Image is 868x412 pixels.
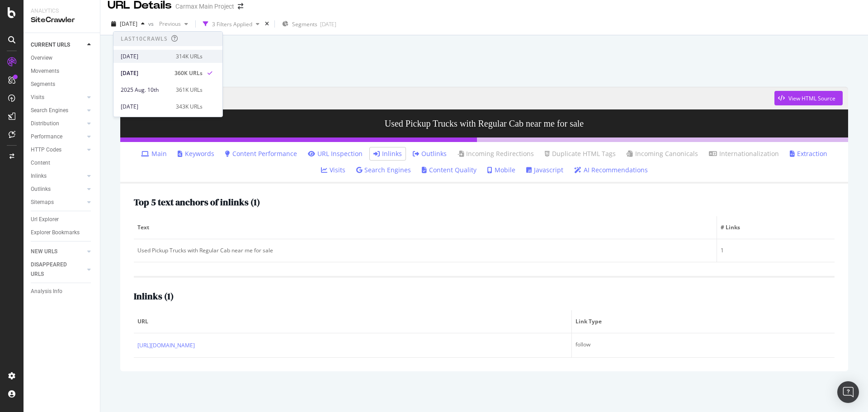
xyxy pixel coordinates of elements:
[31,15,93,25] div: SiteCrawler
[31,53,94,63] a: Overview
[572,333,835,358] td: follow
[121,103,170,111] div: [DATE]
[31,185,85,194] a: Outlinks
[137,317,566,326] span: URL
[134,291,174,301] h2: Inlinks ( 1 )
[178,149,214,158] a: Keywords
[121,86,170,94] div: 2025 Aug. 10th
[212,20,252,28] div: 3 Filters Applied
[31,132,85,142] a: Performance
[31,132,62,142] div: Performance
[121,52,170,61] div: [DATE]
[126,87,774,109] a: [URL][DOMAIN_NAME]
[576,317,829,326] span: Link Type
[225,149,297,158] a: Content Performance
[121,35,168,43] div: Last 10 Crawls
[31,158,94,168] a: Content
[31,93,44,102] div: Visits
[31,80,55,89] div: Segments
[721,223,829,232] span: # Links
[31,260,85,279] a: DISAPPEARED URLS
[31,247,85,256] a: NEW URLS
[238,3,243,9] div: arrow-right-arrow-left
[176,86,203,94] div: 361K URLs
[321,166,345,175] a: Visits
[31,145,85,155] a: HTTP Codes
[134,197,260,207] h2: Top 5 text anchors of inlinks ( 1 )
[31,53,52,63] div: Overview
[627,149,698,158] a: Incoming Canonicals
[31,66,94,76] a: Movements
[31,145,61,155] div: HTTP Codes
[31,119,59,128] div: Distribution
[837,381,859,403] div: Open Intercom Messenger
[458,149,534,158] a: Incoming Redirections
[31,185,51,194] div: Outlinks
[175,2,234,11] div: Carmax Main Project
[709,149,779,158] a: Internationalization
[31,7,93,15] div: Analytics
[120,20,137,28] span: 2025 Aug. 17th
[31,158,50,168] div: Content
[31,228,94,237] a: Explorer Bookmarks
[176,52,203,61] div: 314K URLs
[31,228,80,237] div: Explorer Bookmarks
[31,106,85,115] a: Search Engines
[308,149,363,158] a: URL Inspection
[120,109,848,137] h3: Used Pickup Trucks with Regular Cab near me for sale
[199,17,263,31] button: 3 Filters Applied
[320,20,336,28] div: [DATE]
[176,103,203,111] div: 343K URLs
[31,66,59,76] div: Movements
[721,246,831,255] div: 1
[31,119,85,128] a: Distribution
[774,91,843,105] button: View HTML Source
[526,166,563,175] a: Javascript
[278,17,340,31] button: Segments[DATE]
[263,19,271,28] div: times
[788,95,835,102] div: View HTML Source
[31,80,94,89] a: Segments
[31,198,85,207] a: Sitemaps
[413,149,447,158] a: Outlinks
[292,20,317,28] span: Segments
[175,69,203,77] div: 360K URLs
[790,149,827,158] a: Extraction
[31,171,47,181] div: Inlinks
[148,20,156,28] span: vs
[31,198,54,207] div: Sitemaps
[373,149,402,158] a: Inlinks
[31,287,94,296] a: Analysis Info
[31,106,68,115] div: Search Engines
[31,215,59,224] div: Url Explorer
[31,287,62,296] div: Analysis Info
[31,40,70,50] div: CURRENT URLS
[31,171,85,181] a: Inlinks
[574,166,648,175] a: AI Recommendations
[108,17,148,31] button: [DATE]
[137,223,711,232] span: Text
[156,20,181,28] span: Previous
[487,166,515,175] a: Mobile
[137,246,713,255] div: Used Pickup Trucks with Regular Cab near me for sale
[121,69,169,77] div: [DATE]
[31,215,94,224] a: Url Explorer
[356,166,411,175] a: Search Engines
[141,149,167,158] a: Main
[31,247,57,256] div: NEW URLS
[545,149,616,158] a: Duplicate HTML Tags
[422,166,476,175] a: Content Quality
[31,260,76,279] div: DISAPPEARED URLS
[137,341,195,350] a: [URL][DOMAIN_NAME]
[31,40,85,50] a: CURRENT URLS
[156,17,192,31] button: Previous
[31,93,85,102] a: Visits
